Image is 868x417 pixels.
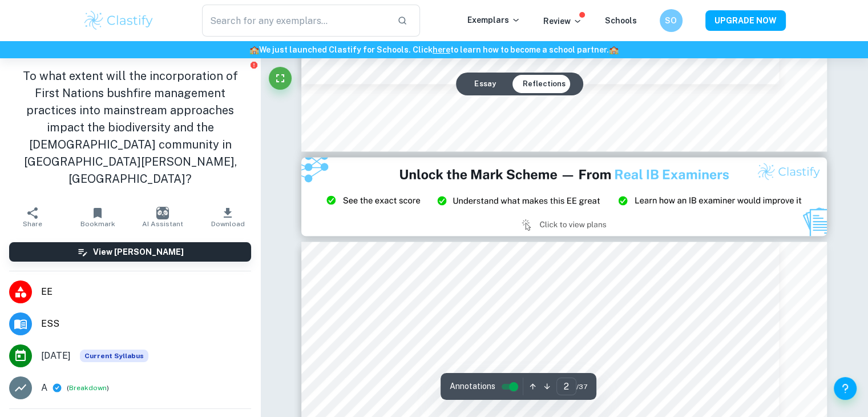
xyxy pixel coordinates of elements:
button: Report issue [249,61,258,69]
span: Download [211,220,245,228]
a: Schools [605,16,637,25]
span: ( ) [67,383,109,394]
span: EE [41,285,251,299]
img: Clastify logo [83,9,155,32]
button: UPGRADE NOW [705,10,786,31]
button: Breakdown [69,383,107,393]
h1: To what extent will the incorporation of First Nations bushfire management practices into mainstr... [9,67,251,187]
span: Bookmark [80,220,115,228]
span: / 37 [576,382,587,392]
p: A [41,381,47,395]
span: Annotations [450,380,495,392]
span: 🏫 [609,45,619,54]
span: Current Syllabus [80,350,148,362]
img: AI Assistant [156,207,169,219]
a: here [433,45,450,54]
input: Search for any exemplars... [202,5,389,37]
span: AI Assistant [142,220,183,228]
h6: View [PERSON_NAME] [93,246,184,258]
img: Ad [301,157,827,236]
h6: We just launched Clastify for Schools. Click to learn how to become a school partner. [2,43,866,56]
button: SO [660,9,683,32]
h6: SO [664,14,677,27]
div: This exemplar is based on the current syllabus. Feel free to refer to it for inspiration/ideas wh... [80,350,148,362]
span: [DATE] [41,349,71,363]
button: Help and Feedback [834,377,857,400]
button: Fullscreen [269,67,292,90]
button: View [PERSON_NAME] [9,242,251,262]
p: Review [543,15,582,27]
p: Exemplars [467,14,520,26]
span: 🏫 [249,45,259,54]
button: Bookmark [65,201,130,233]
button: Reflections [513,75,574,93]
span: Share [23,220,42,228]
button: AI Assistant [130,201,195,233]
button: Essay [465,75,504,93]
span: ESS [41,317,251,331]
button: Download [195,201,260,233]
